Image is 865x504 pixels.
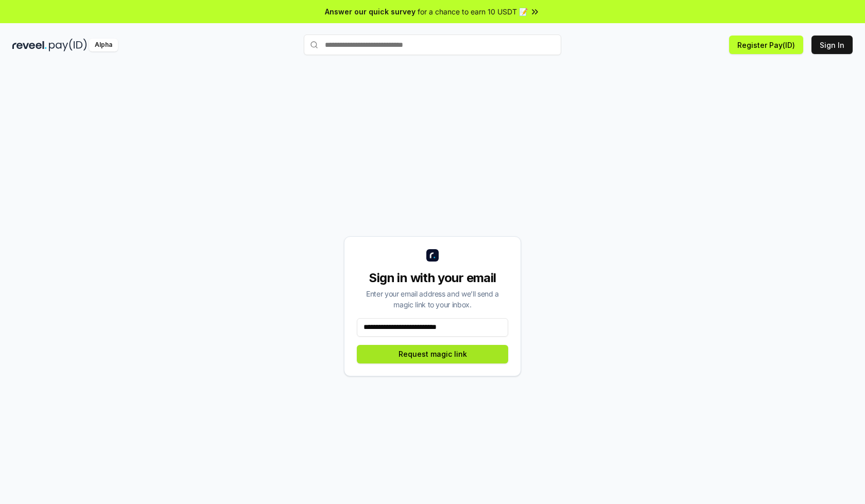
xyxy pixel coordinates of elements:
span: Answer our quick survey [325,6,416,17]
img: reveel_dark [12,39,47,51]
span: for a chance to earn 10 USDT 📝 [418,6,528,17]
img: logo_small [426,249,439,262]
div: Enter your email address and we’ll send a magic link to your inbox. [357,288,508,310]
button: Register Pay(ID) [729,36,803,54]
div: Alpha [89,39,118,51]
img: pay_id [49,39,87,51]
button: Request magic link [357,345,508,363]
button: Sign In [811,36,853,54]
div: Sign in with your email [357,270,508,286]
